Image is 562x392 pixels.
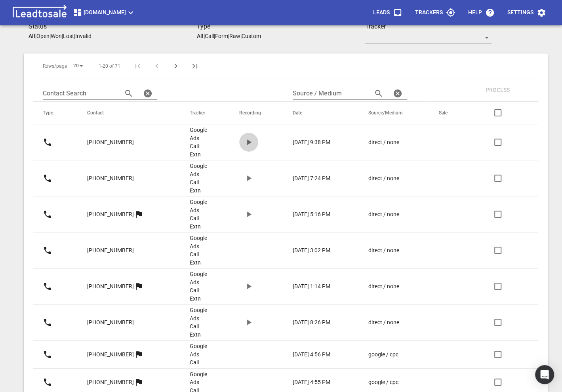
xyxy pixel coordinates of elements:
[51,33,62,39] p: Won
[293,210,330,219] p: [DATE] 5:16 PM
[190,342,208,367] a: Google Ads Call
[368,210,399,219] p: direct / none
[373,9,390,17] p: Leads
[87,373,134,392] a: [PHONE_NUMBER]
[134,377,143,387] svg: More than one lead from this user
[43,173,52,183] svg: Call
[230,102,283,124] th: Recording
[293,282,330,291] p: [DATE] 1:14 PM
[368,378,407,386] a: google / cpc
[214,33,215,39] span: |
[228,33,229,39] span: |
[429,102,470,124] th: Sale
[87,205,134,224] a: [PHONE_NUMBER]
[359,102,429,124] th: Source/Medium
[293,318,337,327] a: [DATE] 8:26 PM
[368,350,407,359] a: google / cpc
[29,33,35,39] aside: All
[10,5,70,21] img: logo
[242,33,261,39] p: Custom
[87,282,134,291] p: [PHONE_NUMBER]
[293,350,330,359] p: [DATE] 4:56 PM
[368,246,399,255] p: direct / none
[50,33,51,39] span: |
[87,138,134,147] p: [PHONE_NUMBER]
[293,318,330,327] p: [DATE] 8:26 PM
[43,377,52,387] svg: Call
[36,33,50,39] p: Open
[215,33,228,39] p: Form
[190,234,208,266] a: Google Ads Call Extn
[87,277,134,296] a: [PHONE_NUMBER]
[87,350,134,359] p: [PHONE_NUMBER]
[368,174,399,183] p: direct / none
[293,246,337,255] a: [DATE] 3:02 PM
[87,246,134,255] p: [PHONE_NUMBER]
[368,138,407,147] a: direct / none
[190,306,208,339] a: Google Ads Call Extn
[368,138,399,147] p: direct / none
[190,126,208,158] a: Google Ads Call Extn
[87,241,134,260] a: [PHONE_NUMBER]
[197,22,365,31] h3: Type
[134,209,143,219] svg: More than one lead from this user
[293,174,330,183] p: [DATE] 7:24 PM
[29,22,197,31] h3: Status
[74,33,75,39] span: |
[190,162,208,194] a: Google Ads Call Extn
[87,169,134,188] a: [PHONE_NUMBER]
[507,9,533,17] p: Settings
[63,33,74,39] p: Lost
[368,174,407,183] a: direct / none
[43,63,67,70] span: Rows/page
[293,138,337,147] a: [DATE] 9:38 PM
[134,350,143,359] svg: More than one lead from this user
[87,345,134,364] a: [PHONE_NUMBER]
[190,270,208,303] a: Google Ads Call Extn
[368,282,407,291] a: direct / none
[293,138,330,147] p: [DATE] 9:38 PM
[240,33,242,39] span: |
[293,246,330,255] p: [DATE] 3:02 PM
[62,33,63,39] span: |
[185,57,204,76] button: Last Page
[35,33,36,39] span: |
[283,102,359,124] th: Date
[293,282,337,291] a: [DATE] 1:14 PM
[365,22,492,31] h3: Tracker
[87,378,134,386] p: [PHONE_NUMBER]
[368,318,399,327] p: direct / none
[87,313,134,332] a: [PHONE_NUMBER]
[73,8,135,17] span: [DOMAIN_NAME]
[368,246,407,255] a: direct / none
[87,133,134,152] a: [PHONE_NUMBER]
[43,245,52,255] svg: Call
[229,33,240,39] p: Raw
[368,378,398,386] p: google / cpc
[190,198,208,230] a: Google Ads Call Extn
[180,102,230,124] th: Tracker
[368,350,398,359] p: google / cpc
[293,378,337,386] a: [DATE] 4:55 PM
[43,282,52,291] svg: Call
[293,378,330,386] p: [DATE] 4:55 PM
[43,137,52,147] svg: Call
[368,282,399,291] p: direct / none
[87,174,134,183] p: [PHONE_NUMBER]
[75,33,91,39] p: Invalid
[293,174,337,183] a: [DATE] 7:24 PM
[415,9,443,17] p: Trackers
[87,210,134,219] p: [PHONE_NUMBER]
[134,282,143,291] svg: More than one lead from this user
[368,318,407,327] a: direct / none
[368,210,407,219] a: direct / none
[293,210,337,219] a: [DATE] 5:16 PM
[70,61,86,71] div: 20
[78,102,180,124] th: Contact
[43,318,52,327] svg: Call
